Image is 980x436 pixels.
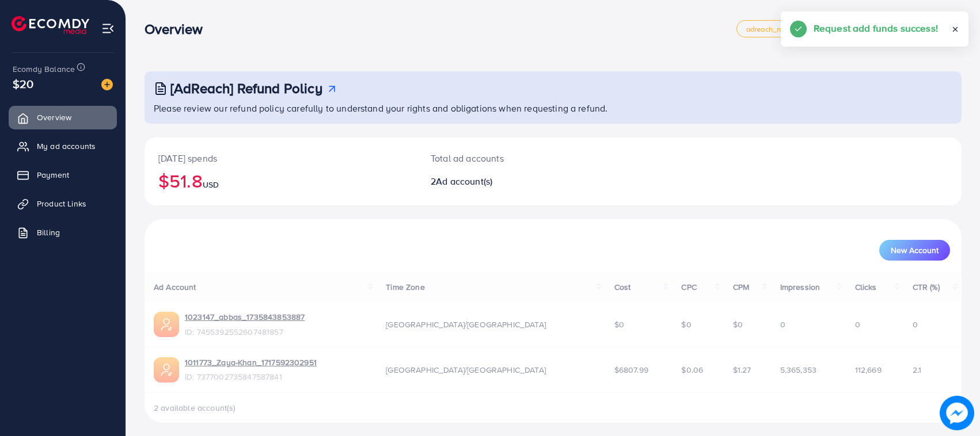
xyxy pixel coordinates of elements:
[9,192,117,215] a: Product Links
[37,140,96,152] span: My ad accounts
[37,227,60,238] span: Billing
[12,16,89,34] img: logo
[154,101,955,115] p: Please review our refund policy carefully to understand your rights and obligations when requesti...
[736,20,833,37] a: adreach_new_package
[158,151,403,165] p: [DATE] spends
[9,106,117,129] a: Overview
[9,221,117,244] a: Billing
[746,25,823,33] span: adreach_new_package
[9,163,117,186] a: Payment
[37,112,71,123] span: Overview
[879,240,950,261] button: New Account
[170,80,322,97] h3: [AdReach] Refund Policy
[13,63,75,75] span: Ecomdy Balance
[101,79,113,90] img: image
[814,21,938,36] h5: Request add funds success!
[436,175,492,188] span: Ad account(s)
[13,75,33,92] span: $20
[9,135,117,158] a: My ad accounts
[203,179,219,190] span: USD
[158,170,403,192] h2: $51.8
[145,21,212,37] h3: Overview
[891,246,939,254] span: New Account
[431,176,607,187] h2: 2
[101,22,115,35] img: menu
[940,396,974,430] img: image
[431,151,607,165] p: Total ad accounts
[37,198,86,209] span: Product Links
[37,169,69,181] span: Payment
